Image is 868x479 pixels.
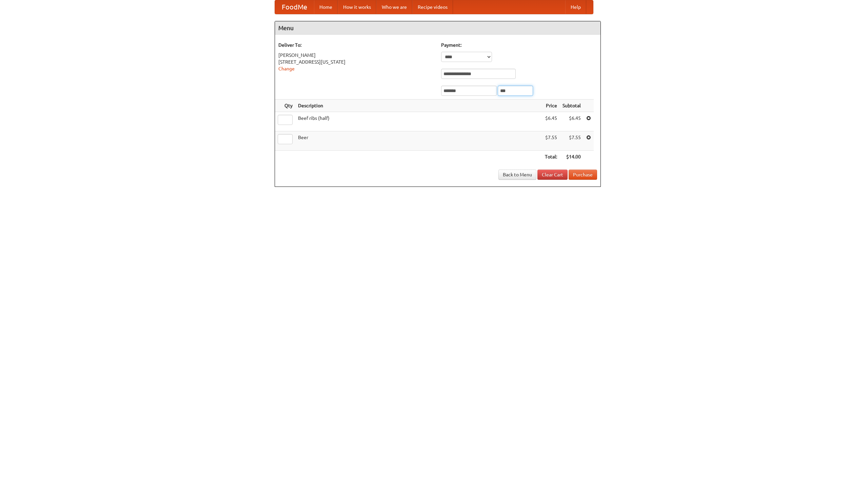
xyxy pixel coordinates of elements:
[560,112,584,131] td: $6.45
[278,42,434,48] h5: Deliver To:
[542,100,560,112] th: Price
[441,42,597,48] h5: Payment:
[278,52,434,59] div: [PERSON_NAME]
[275,100,295,112] th: Qty
[542,112,560,131] td: $6.45
[565,0,586,14] a: Help
[542,131,560,151] td: $7.55
[295,100,542,112] th: Description
[560,131,584,151] td: $7.55
[412,0,453,14] a: Recipe videos
[295,112,542,131] td: Beef ribs (half)
[278,59,434,65] div: [STREET_ADDRESS][US_STATE]
[560,100,584,112] th: Subtotal
[560,151,584,163] th: $14.00
[314,0,338,14] a: Home
[569,170,597,180] button: Purchase
[537,170,568,180] a: Clear Cart
[295,131,542,151] td: Beer
[498,170,536,180] a: Back to Menu
[338,0,376,14] a: How it works
[275,0,314,14] a: FoodMe
[542,151,560,163] th: Total:
[376,0,412,14] a: Who we are
[278,66,295,71] a: Change
[275,21,600,35] h4: Menu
